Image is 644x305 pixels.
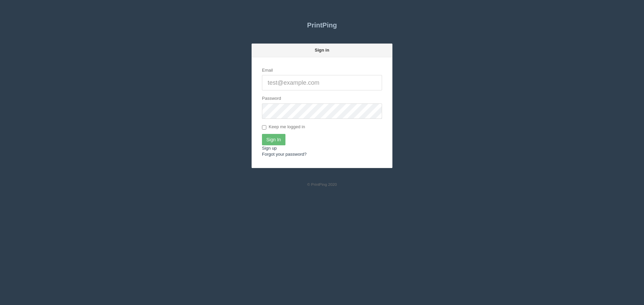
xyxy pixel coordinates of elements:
input: test@example.com [262,75,382,90]
input: Sign In [262,134,285,145]
label: Keep me logged in [262,124,305,131]
small: © PrintPing 2020 [307,182,337,186]
label: Email [262,67,273,74]
input: Keep me logged in [262,125,266,130]
label: Password [262,95,281,102]
strong: Sign in [315,48,329,53]
a: PrintPing [252,17,392,33]
a: Forgot your password? [262,152,307,157]
a: Sign up [262,146,277,151]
